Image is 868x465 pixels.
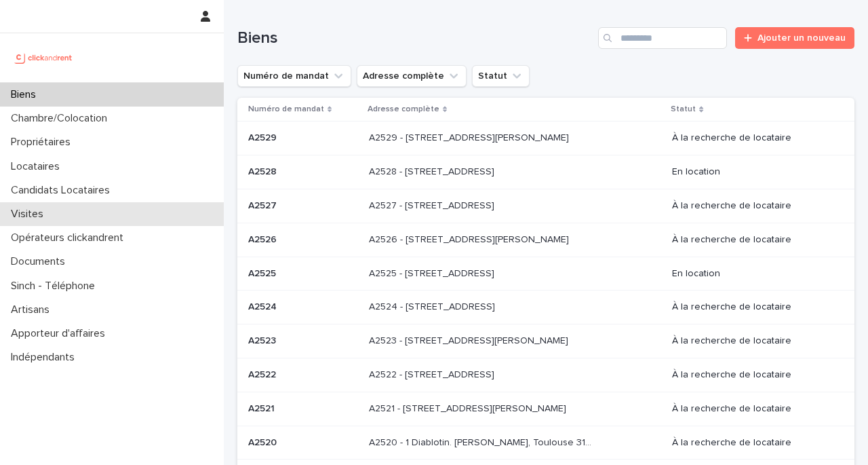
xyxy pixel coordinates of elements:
font: Statut [671,105,696,113]
p: A2523 - 18 quai Alphonse Le Gallo, Boulogne-Billancourt 92100 [369,333,571,347]
font: Sinch - Téléphone [11,280,95,291]
font: À la recherche de locataire [672,133,791,143]
font: Numéro de mandat [248,105,324,113]
button: Statut [472,65,530,87]
font: Documents [11,256,65,267]
img: UCB0brd3T0yccxBKYDjQ [11,44,77,71]
font: A2520 - 1 Diablotin. [PERSON_NAME], Toulouse 31300 [369,438,603,447]
font: En location [672,167,720,176]
font: A2523 [248,336,276,346]
font: A2521 - [STREET_ADDRESS][PERSON_NAME] [369,404,566,413]
font: A2529 [248,133,277,143]
font: Candidats Locataires [11,185,110,196]
font: Adresse complète [368,105,439,113]
tr: A2521 A2521 - [STREET_ADDRESS][PERSON_NAME] À la recherche de locataire [237,392,854,426]
button: Adresse complète [357,65,467,87]
font: Biens [237,30,278,46]
font: A2525 - [STREET_ADDRESS] [369,269,494,278]
tr: A2528 A2528 - [STREET_ADDRESS] En location [237,155,854,189]
font: A2522 - [STREET_ADDRESS] [369,370,494,379]
tr: A2520 A2520 - 1 Diablotin. [PERSON_NAME], Toulouse 31300 À la recherche de locataire [237,426,854,460]
font: Artisans [11,304,50,315]
font: A2528 - [STREET_ADDRESS] [369,167,494,176]
font: Opérateurs clickandrent [11,232,123,243]
tr: A2523 A2523 - [STREET_ADDRESS][PERSON_NAME] À la recherche de locataire [237,324,854,358]
font: Propriétaires [11,136,71,147]
font: A2521 [248,404,275,413]
font: A2526 - [STREET_ADDRESS][PERSON_NAME] [369,235,569,244]
font: Apporteur d'affaires [11,328,105,339]
font: À la recherche de locataire [672,336,791,346]
tr: A2525 A2525 - [STREET_ADDRESS] En location [237,257,854,291]
font: A2529 - [STREET_ADDRESS][PERSON_NAME] [369,133,569,143]
tr: A2522 A2522 - [STREET_ADDRESS] À la recherche de locataire [237,358,854,392]
font: A2525 [248,269,276,278]
font: À la recherche de locataire [672,201,791,210]
font: À la recherche de locataire [672,302,791,312]
font: A2524 [248,302,277,312]
a: Ajouter un nouveau [735,27,854,49]
input: Recherche [598,27,727,49]
p: A2521 - 44 avenue François Mansart, Maisons-Laffitte 78600 [369,401,569,415]
font: A2523 - [STREET_ADDRESS][PERSON_NAME] [369,336,568,346]
font: A2527 [248,201,277,210]
font: Visites [11,208,43,219]
font: Biens [11,89,36,100]
font: A2528 [248,167,277,176]
tr: A2527 A2527 - [STREET_ADDRESS] À la recherche de locataire [237,189,854,223]
font: À la recherche de locataire [672,235,791,244]
font: A2526 [248,235,277,244]
font: A2527 - [STREET_ADDRESS] [369,201,494,210]
font: Chambre/Colocation [11,113,107,124]
font: Ajouter un nouveau [757,33,846,43]
tr: A2529 A2529 - [STREET_ADDRESS][PERSON_NAME] À la recherche de locataire [237,122,854,155]
font: À la recherche de locataire [672,404,791,413]
font: En location [672,269,720,278]
font: A2522 [248,370,276,379]
button: Numéro de mandat [237,65,351,87]
font: Indépendants [11,352,75,362]
font: Locataires [11,161,60,172]
p: A2529 - 14 rue Honoré de Balzac, Garges-lès-Gonesse 95140 [369,130,572,144]
font: À la recherche de locataire [672,438,791,447]
font: A2524 - [STREET_ADDRESS] [369,302,495,312]
tr: A2526 A2526 - [STREET_ADDRESS][PERSON_NAME] À la recherche de locataire [237,223,854,257]
font: A2520 [248,438,277,447]
tr: A2524 A2524 - [STREET_ADDRESS] À la recherche de locataire [237,291,854,324]
font: À la recherche de locataire [672,370,791,379]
